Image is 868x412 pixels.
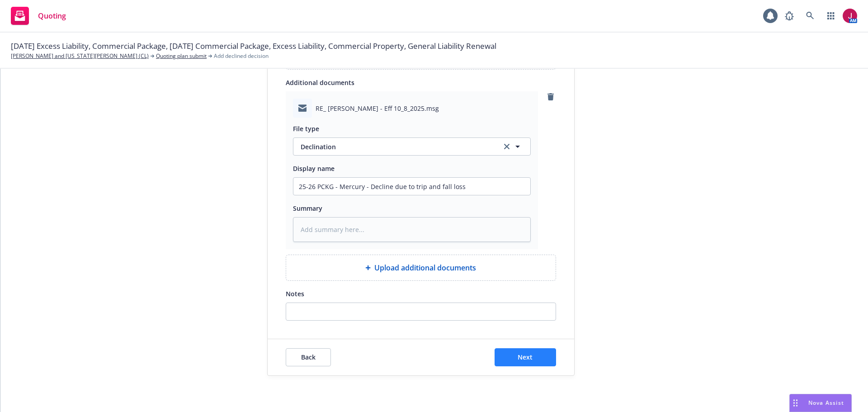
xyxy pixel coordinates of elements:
[790,394,801,412] div: Drag to move
[38,12,66,19] span: Quoting
[780,7,798,25] a: Report a Bug
[374,262,476,273] span: Upload additional documents
[316,104,439,113] span: RE_ [PERSON_NAME] - Eff 10_8_2025.msg
[293,124,319,133] span: File type
[293,204,322,213] span: Summary
[843,9,857,23] img: photo
[789,394,852,412] button: Nova Assist
[7,3,70,28] a: Quoting
[11,40,496,52] span: [DATE] Excess Liability, Commercial Package, [DATE] Commercial Package, Excess Liability, Commerc...
[293,137,531,156] button: Declinationclear selection
[286,255,556,281] div: Upload additional documents
[286,348,331,366] button: Back
[301,142,491,152] span: Declination
[808,399,844,407] span: Nova Assist
[518,353,533,361] span: Next
[822,7,840,25] a: Switch app
[801,7,819,25] a: Search
[301,353,316,361] span: Back
[293,164,335,173] span: Display name
[286,289,304,298] span: Notes
[545,91,556,102] a: remove
[293,178,530,195] input: Add display name here...
[156,52,207,60] a: Quoting plan submit
[11,52,149,60] a: [PERSON_NAME] and [US_STATE][PERSON_NAME] (CL)
[214,52,269,60] span: Add declined decision
[495,348,556,366] button: Next
[286,78,354,87] span: Additional documents
[501,141,512,152] a: clear selection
